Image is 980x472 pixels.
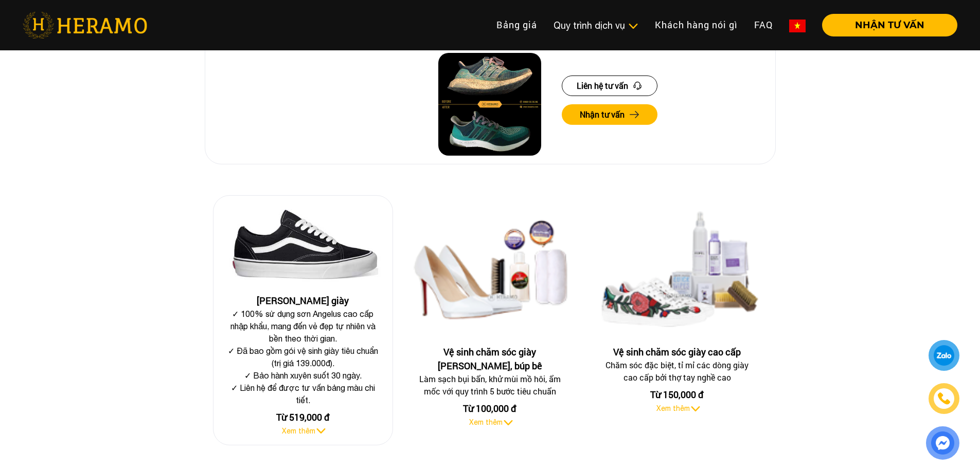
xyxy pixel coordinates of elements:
img: subToggleIcon [628,21,638,31]
a: NHẬN TƯ VẤN [814,21,957,30]
img: subToggleIcon [315,426,326,436]
span: Xem thêm [282,427,315,435]
img: Sơn nhuộm giày [222,204,384,286]
div: ✓ Bảo hành xuyên suốt 30 ngày. [224,369,382,382]
img: heramo-logo.png [23,12,147,39]
img: vn-flag.png [789,20,806,32]
div: Làm sạch bụi bẩn, khử mùi mồ hôi, ẩm mốc với quy trình 5 bước tiêu chuẩn [411,373,569,398]
img: boost-website.jpg [438,53,541,156]
a: Khách hàng nói gì [647,14,746,36]
img: subToggleIcon [690,404,701,414]
a: Sơn nhuộm giày[PERSON_NAME] giày✓ 100% sử dụng sơn Angelus cao cấp nhập khẩu, mang đến vẻ đẹp tự ... [213,195,393,445]
div: ✓ Đã bao gồm gói vệ sinh giày tiêu chuẩn (trị giá 139.000đ). [224,345,382,369]
button: Liên hệ tư vấnarrow-next [562,76,657,96]
div: Từ 150,000 đ [595,388,759,402]
div: Chăm sóc đặc biệt, tỉ mỉ các dòng giày cao cấp bởi thợ tay nghề cao [598,359,756,384]
div: ✓ 100% sử dụng sơn Angelus cao cấp nhập khẩu, mang đến vẻ đẹp tự nhiên và bền theo thời gian. [224,308,382,345]
div: [PERSON_NAME] giày [222,294,384,308]
a: Vệ sinh chăm sóc giày cao cấpVệ sinh chăm sóc giày cao cấpChăm sóc đặc biệt, tỉ mỉ các dòng giày ... [587,195,767,422]
span: Xem thêm [469,418,503,426]
div: Từ 100,000 đ [408,402,572,416]
a: FAQ [746,14,781,36]
a: phone-icon [929,384,959,414]
div: Từ 519,000 đ [222,410,384,424]
img: arrow-next.svg [630,110,639,118]
div: Vệ sinh chăm sóc giày cao cấp [595,345,759,359]
div: ✓ Liên hệ để được tư vấn bảng màu chi tiết. [224,382,382,406]
a: Bảng giá [488,14,545,36]
div: Vệ sinh chăm sóc giày [PERSON_NAME], búp bê [408,345,572,373]
a: Vệ sinh chăm sóc giày cao gót, búp bêVệ sinh chăm sóc giày [PERSON_NAME], búp bêLàm sạch bụi bẩn,... [400,195,580,436]
img: Vệ sinh chăm sóc giày cao gót, búp bê [408,203,572,337]
button: Nhận tư vấn [562,104,657,125]
img: arrow-next [633,82,642,90]
button: NHẬN TƯ VẤN [822,14,957,36]
img: phone-icon [937,391,951,406]
span: Xem thêm [656,404,690,412]
div: Quy trình dịch vụ [554,18,638,32]
img: subToggleIcon [503,418,513,428]
img: Vệ sinh chăm sóc giày cao cấp [595,203,759,337]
